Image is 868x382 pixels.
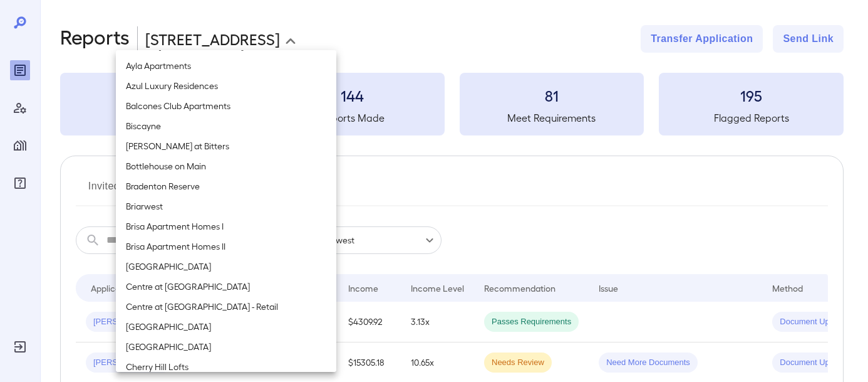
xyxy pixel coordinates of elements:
li: Bradenton Reserve [116,176,336,196]
li: Biscayne [116,116,336,136]
li: Balcones Club Apartments [116,96,336,116]
li: [GEOGRAPHIC_DATA] [116,337,336,357]
li: Brisa Apartment Homes I [116,216,336,236]
li: [GEOGRAPHIC_DATA] [116,317,336,337]
li: Briarwest [116,196,336,216]
li: Brisa Apartment Homes II [116,236,336,257]
li: Cherry Hill Lofts [116,357,336,377]
li: Ayla Apartments [116,56,336,76]
li: [PERSON_NAME] at Bitters [116,136,336,156]
li: Azul Luxury Residences [116,76,336,96]
li: [GEOGRAPHIC_DATA] [116,257,336,277]
li: Centre at [GEOGRAPHIC_DATA] [116,277,336,297]
li: Bottlehouse on Main [116,156,336,176]
li: Centre at [GEOGRAPHIC_DATA] - Retail [116,297,336,317]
